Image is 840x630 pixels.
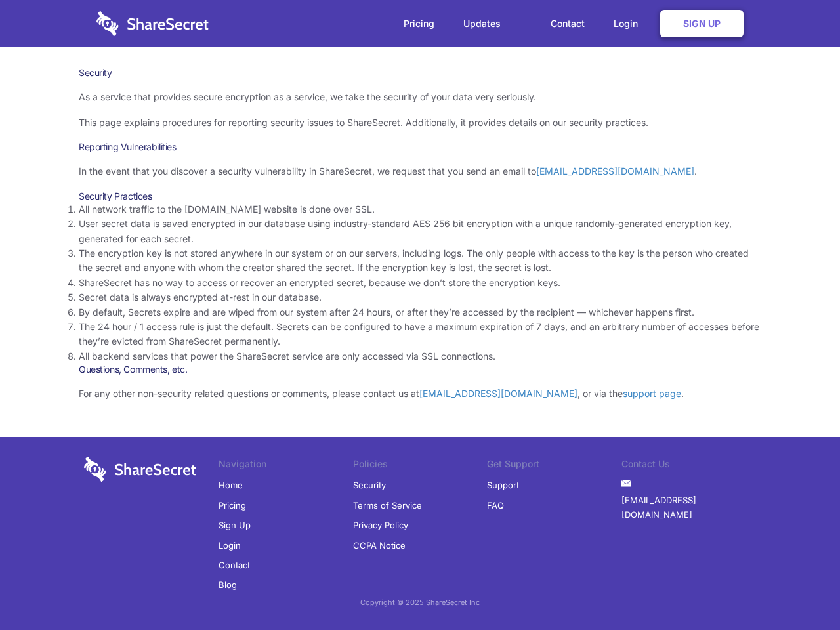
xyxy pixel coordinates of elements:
[536,165,694,177] a: [EMAIL_ADDRESS][DOMAIN_NAME]
[487,457,621,475] li: Get Support
[219,535,241,555] a: Login
[353,535,406,555] a: CCPA Notice
[79,202,761,217] li: All network traffic to the [DOMAIN_NAME] website is done over SSL.
[96,11,209,36] img: logo-wordmark-white-trans-d4663122ce5f474addd5e946df7df03e33cb6a1c49d2221995e7729f52c070b2.svg
[84,457,196,482] img: logo-wordmark-white-trans-d4663122ce5f474addd5e946df7df03e33cb6a1c49d2221995e7729f52c070b2.svg
[487,475,519,495] a: Support
[600,3,658,44] a: Login
[353,515,408,535] a: Privacy Policy
[79,115,761,130] p: This page explains procedures for reporting security issues to ShareSecret. Additionally, it prov...
[79,90,761,104] p: As a service that provides secure encryption as a service, we take the security of your data very...
[219,495,246,515] a: Pricing
[219,475,243,495] a: Home
[487,495,504,515] a: FAQ
[219,457,353,475] li: Navigation
[79,290,761,304] li: Secret data is always encrypted at-rest in our database.
[79,141,761,153] h3: Reporting Vulnerabilities
[79,67,761,79] h1: Security
[79,387,761,401] p: For any other non-security related questions or comments, please contact us at , or via the .
[79,364,761,375] h3: Questions, Comments, etc.
[353,495,422,515] a: Terms of Service
[79,164,761,178] p: In the event that you discover a security vulnerability in ShareSecret, we request that you send ...
[79,305,761,320] li: By default, Secrets expire and are wiped from our system after 24 hours, or after they’re accesse...
[79,276,761,290] li: ShareSecret has no way to access or recover an encrypted secret, because we don’t store the encry...
[623,388,681,399] a: support page
[79,190,761,202] h3: Security Practices
[353,457,488,475] li: Policies
[390,3,448,44] a: Pricing
[79,246,761,276] li: The encryption key is not stored anywhere in our system or on our servers, including logs. The on...
[219,515,251,535] a: Sign Up
[219,575,237,595] a: Blog
[537,3,598,44] a: Contact
[621,490,756,525] a: [EMAIL_ADDRESS][DOMAIN_NAME]
[219,555,250,575] a: Contact
[621,457,756,475] li: Contact Us
[79,217,761,246] li: User secret data is saved encrypted in our database using industry-standard AES 256 bit encryptio...
[79,349,761,364] li: All backend services that power the ShareSecret service are only accessed via SSL connections.
[419,388,577,399] a: [EMAIL_ADDRESS][DOMAIN_NAME]
[353,475,386,495] a: Security
[79,320,761,349] li: The 24 hour / 1 access rule is just the default. Secrets can be configured to have a maximum expi...
[660,10,744,37] a: Sign Up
